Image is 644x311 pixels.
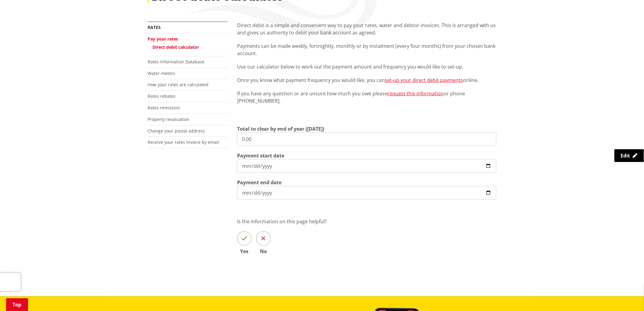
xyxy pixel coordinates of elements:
[148,93,176,99] a: Rates rebates
[256,249,271,254] span: No
[385,77,463,83] a: set-up your direct debit payments
[148,24,161,30] a: Rates
[148,59,205,65] a: Rates Information Database
[148,36,178,42] a: Pay your rates
[237,152,284,159] label: Payment start date
[237,76,496,84] p: Once you know what payment frequency you would like, you can online.
[237,63,496,70] p: Use our calculator below to work out the payment amount and frequency you would like to set-up.
[6,298,28,311] a: Top
[387,90,444,97] a: request this information
[237,218,496,225] p: Is the information on this page helpful?
[237,249,252,254] span: Yes
[621,152,630,159] span: Edit
[148,139,219,145] a: Receive your rates invoice by email
[148,128,205,134] a: Change your postal address
[614,149,644,162] a: Edit
[237,22,496,36] p: Direct debit is a simple and convenient way to pay your rates, water and debtor invoices. This is...
[148,70,175,76] a: Water meters
[237,125,324,133] label: Total to clear by end of year ([DATE])
[237,179,282,186] label: Payment end date
[237,42,496,57] p: Payments can be made weekly, fortnightly, monthly or by instalment (every four months) from your ...
[148,116,189,122] a: Property revaluation
[237,90,496,104] p: If you have any question or are unsure how much you owe please or phone [PHONE_NUMBER].
[148,105,180,111] a: Rates remission
[152,44,199,50] a: Direct debit calculator
[148,82,208,87] a: How your rates are calculated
